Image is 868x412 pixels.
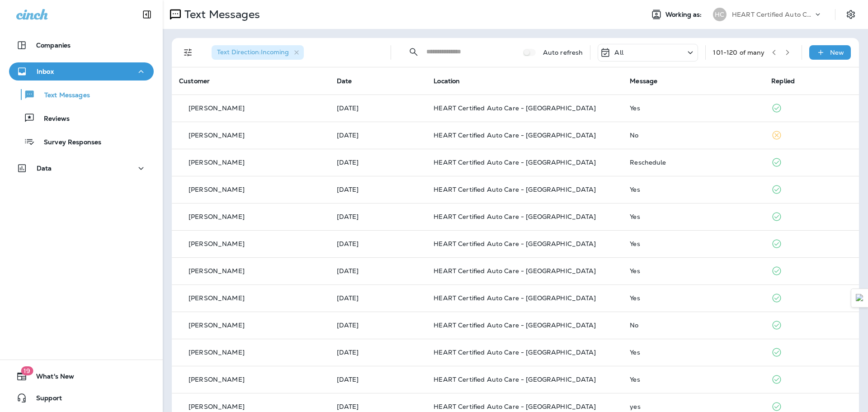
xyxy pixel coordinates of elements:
span: 19 [21,366,33,375]
span: Working as: [665,11,704,19]
span: HEART Certified Auto Care - [GEOGRAPHIC_DATA] [434,213,596,221]
span: Date [337,77,352,85]
div: Text Direction:Incoming [212,45,304,60]
p: Reviews [35,115,70,123]
p: Companies [36,42,71,49]
div: No [630,322,757,329]
p: [PERSON_NAME] [189,159,245,166]
p: Jun 8, 2025 02:56 PM [337,132,420,139]
p: New [830,49,844,56]
p: HEART Certified Auto Care [732,11,813,18]
p: Jun 8, 2025 10:45 AM [337,240,420,247]
p: All [614,49,623,56]
p: Jun 8, 2025 09:11 AM [337,294,420,302]
span: HEART Certified Auto Care - [GEOGRAPHIC_DATA] [434,403,596,411]
button: Support [9,389,154,407]
p: Jun 8, 2025 03:19 PM [337,104,420,112]
span: Location [434,77,460,85]
p: Jun 8, 2025 01:04 PM [337,159,420,166]
div: HC [713,8,726,21]
span: Support [27,394,62,405]
p: Jun 8, 2025 09:11 AM [337,349,420,356]
p: [PERSON_NAME] [189,240,245,247]
p: [PERSON_NAME] [189,213,245,220]
span: What's New [27,373,74,384]
span: HEART Certified Auto Care - [GEOGRAPHIC_DATA] [434,131,596,139]
div: yes [630,403,757,410]
button: Survey Responses [9,132,154,151]
button: Companies [9,36,154,54]
button: Text Messages [9,85,154,104]
span: Replied [771,77,795,85]
span: Message [630,77,657,85]
p: [PERSON_NAME] [189,294,245,302]
div: Yes [630,104,757,112]
button: Inbox [9,62,154,81]
p: Survey Responses [35,138,101,147]
p: [PERSON_NAME] [189,104,245,112]
img: Detect Auto [856,294,864,302]
div: Yes [630,213,757,220]
div: Yes [630,267,757,275]
p: Jun 8, 2025 12:57 PM [337,186,420,193]
p: [PERSON_NAME] [189,322,245,329]
p: Data [37,165,52,172]
p: [PERSON_NAME] [189,403,245,410]
span: HEART Certified Auto Care - [GEOGRAPHIC_DATA] [434,375,596,384]
p: Jun 8, 2025 09:09 AM [337,376,420,383]
p: Jun 8, 2025 12:14 PM [337,213,420,220]
div: Yes [630,294,757,302]
p: [PERSON_NAME] [189,349,245,356]
button: Collapse Sidebar [134,5,160,24]
span: HEART Certified Auto Care - [GEOGRAPHIC_DATA] [434,294,596,302]
div: Yes [630,349,757,356]
p: [PERSON_NAME] [189,186,245,193]
button: Collapse Search [405,43,423,61]
div: 101 - 120 of many [713,49,764,56]
span: HEART Certified Auto Care - [GEOGRAPHIC_DATA] [434,240,596,248]
div: No [630,132,757,139]
p: Jun 8, 2025 09:09 AM [337,403,420,410]
span: Customer [179,77,210,85]
button: Filters [179,43,197,62]
span: HEART Certified Auto Care - [GEOGRAPHIC_DATA] [434,104,596,112]
button: 19What's New [9,367,154,385]
div: Yes [630,376,757,383]
p: Jun 8, 2025 09:16 AM [337,267,420,275]
div: Yes [630,240,757,247]
span: Text Direction : Incoming [217,48,289,56]
p: Text Messages [181,8,260,21]
span: HEART Certified Auto Care - [GEOGRAPHIC_DATA] [434,348,596,356]
p: [PERSON_NAME] [189,376,245,383]
p: [PERSON_NAME] [189,132,245,139]
p: Jun 8, 2025 09:11 AM [337,322,420,329]
p: Auto refresh [543,49,583,56]
p: Inbox [37,68,54,75]
p: Text Messages [35,91,90,100]
span: HEART Certified Auto Care - [GEOGRAPHIC_DATA] [434,321,596,329]
span: HEART Certified Auto Care - [GEOGRAPHIC_DATA] [434,267,596,275]
span: HEART Certified Auto Care - [GEOGRAPHIC_DATA] [434,185,596,194]
div: Reschedule [630,159,757,166]
p: [PERSON_NAME] [189,267,245,275]
button: Settings [843,6,859,23]
div: Yes [630,186,757,193]
button: Reviews [9,109,154,128]
button: Data [9,159,154,177]
span: HEART Certified Auto Care - [GEOGRAPHIC_DATA] [434,158,596,166]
